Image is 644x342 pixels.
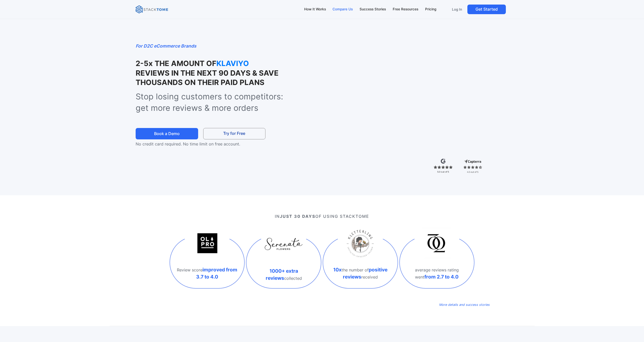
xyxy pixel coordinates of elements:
p: IN OF USING STACKTOME [154,213,490,219]
div: Free Resources [393,7,418,12]
a: Try for Free [203,128,265,139]
em: More details and success stories [439,303,490,307]
strong: 10x [333,267,342,273]
strong: 2-5x THE AMOUNT OF [136,59,216,68]
a: Book a Demo [136,128,198,139]
strong: improved from 3.7 to 4.0 [196,267,237,280]
a: Free Resources [390,4,421,15]
a: Success Stories [357,4,388,15]
iframe: StackTome- product_demo 07.24 - 1.3x speed (1080p) [307,42,508,156]
p: No credit card required. No time limit on free account. [136,141,274,147]
a: How It Works [302,4,328,15]
strong: JUST 30 DAYS [280,214,315,219]
p: Log In [452,7,462,12]
strong: positive reviews [343,267,387,280]
img: Kletterling Holzspielzeug logo [338,222,383,266]
a: Compare Us [330,4,355,15]
div: Compare Us [333,7,353,12]
a: Log In [449,5,465,14]
strong: from 2.7 to 4.0 [424,274,459,280]
p: average reviews rating went [405,267,469,280]
img: god save queens logo [414,222,459,266]
p: Stop losing customers to competitors: get more reviews & more orders [136,91,296,114]
p: Review score [175,266,239,280]
img: olpro logo [185,222,230,266]
div: Success Stories [360,7,386,12]
a: More details and success stories [439,301,490,308]
img: serenata logo [261,223,306,268]
p: collected [252,268,316,282]
div: How It Works [304,7,326,12]
strong: KLAVIYO [216,59,267,68]
strong: 1000+ extra reviews [266,268,298,281]
div: Pricing [425,7,436,12]
a: Get Started [467,5,506,14]
em: For D2C eCommerce Brands [136,43,196,49]
p: the number of received [328,266,392,280]
strong: REVIEWS IN THE NEXT 90 DAYS & SAVE THOUSANDS ON THEIR PAID PLANS [136,69,279,87]
a: Pricing [423,4,439,15]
